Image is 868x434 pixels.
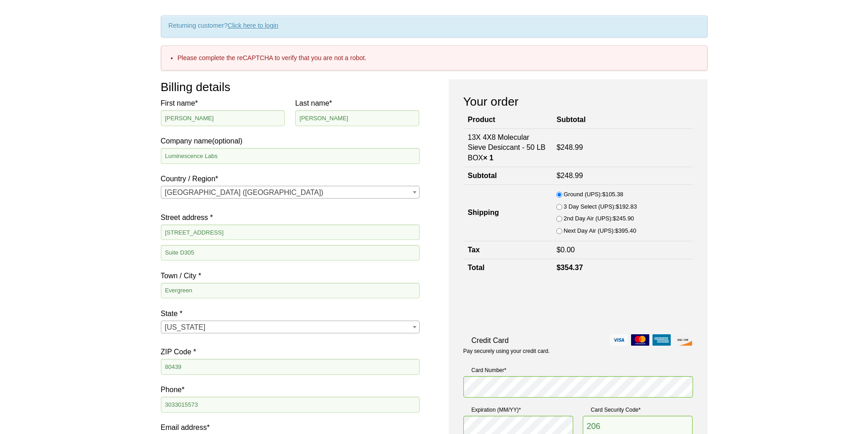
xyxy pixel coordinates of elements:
span: Country / Region [161,186,420,199]
th: Total [463,259,552,277]
bdi: 245.90 [613,215,634,222]
label: Last name [295,97,420,109]
span: $ [616,203,619,210]
span: State [161,321,420,333]
div: Returning customer? [161,15,708,37]
th: Tax [463,241,552,259]
th: Subtotal [463,167,552,185]
span: $ [556,264,560,271]
h3: Your order [463,94,693,109]
th: Shipping [463,185,552,241]
label: Card Security Code [583,405,693,414]
a: Click here to login [228,22,278,29]
label: Town / City [161,270,420,282]
label: 3 Day Select (UPS): [564,202,637,212]
span: $ [556,143,560,151]
bdi: 192.83 [616,203,637,210]
img: visa [610,334,628,346]
bdi: 354.37 [556,264,583,271]
bdi: 248.99 [556,172,583,179]
label: Card Number [463,366,693,375]
label: First name [161,97,285,109]
bdi: 105.38 [602,191,623,198]
th: Product [463,112,552,128]
span: United States (US) [161,186,419,199]
label: Expiration (MM/YY) [463,405,574,414]
label: Email address [161,421,420,434]
label: Phone [161,383,420,396]
img: amex [652,334,671,346]
label: 2nd Day Air (UPS): [564,214,634,224]
img: discover [674,334,692,346]
label: Credit Card [463,334,693,347]
td: 13X 4X8 Molecular Sieve Desiccant - 50 LB BOX [463,128,552,167]
label: Country / Region [161,173,420,185]
p: Pay securely using your credit card. [463,347,693,355]
bdi: 0.00 [556,246,575,254]
span: $ [556,172,560,179]
input: Apartment, suite, unit, etc. (optional) [161,245,420,260]
span: $ [613,215,616,222]
bdi: 248.99 [556,143,583,151]
li: Please complete the reCAPTCHA to verify that you are not a robot. [178,53,700,63]
iframe: reCAPTCHA [463,286,602,322]
label: Ground (UPS): [564,189,623,199]
span: Colorado [161,321,419,334]
th: Subtotal [552,112,693,128]
span: $ [615,227,618,234]
span: (optional) [212,137,242,145]
img: mastercard [631,334,649,346]
strong: × 1 [483,154,493,162]
label: Street address [161,211,420,224]
h3: Billing details [161,79,420,95]
span: $ [602,191,606,198]
bdi: 395.40 [615,227,636,234]
label: ZIP Code [161,346,420,358]
label: State [161,307,420,320]
span: $ [556,246,560,254]
input: House number and street name [161,225,420,240]
label: Company name [161,97,420,147]
label: Next Day Air (UPS): [564,226,636,236]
